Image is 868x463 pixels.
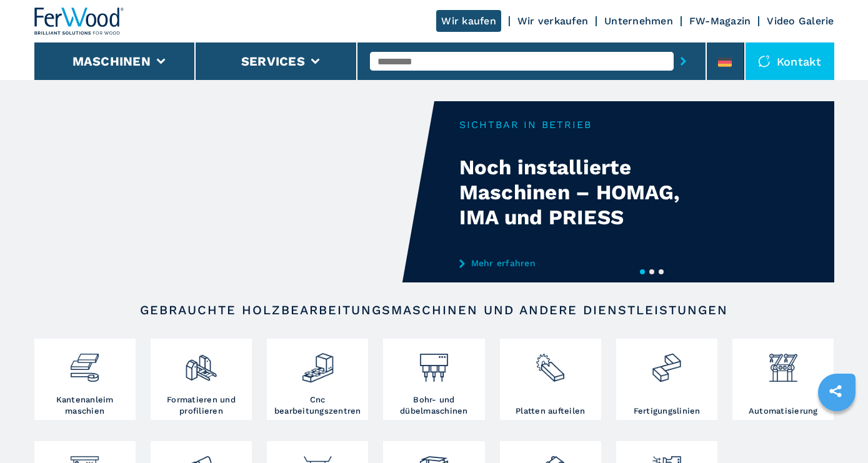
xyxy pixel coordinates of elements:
button: 3 [659,269,664,274]
img: centro_di_lavoro_cnc_2.png [301,342,334,384]
div: Kontakt [746,42,834,80]
h3: Cnc bearbeitungszentren [270,394,365,417]
h3: Kantenanleim maschien [37,394,132,417]
a: sharethis [820,376,851,407]
button: 2 [649,269,654,274]
a: Mehr erfahren [459,258,704,268]
a: Wir kaufen [436,10,501,32]
img: bordatrici_1.png [68,342,101,384]
a: Bohr- und dübelmaschinen [383,339,484,420]
a: Wir verkaufen [517,15,588,27]
h3: Formatieren und profilieren [154,394,249,417]
a: FW-Magazin [689,15,751,27]
button: Maschinen [72,54,151,69]
h3: Bohr- und dübelmaschinen [386,394,481,417]
img: Ferwood [34,7,124,35]
h2: Gebrauchte Holzbearbeitungsmaschinen und andere Dienstleistungen [74,302,794,317]
button: 1 [640,269,645,274]
video: Your browser does not support the video tag. [34,101,434,282]
button: Services [241,54,305,69]
h3: Fertigungslinien [634,406,701,417]
h3: Platten aufteilen [516,406,585,417]
a: Kantenanleim maschien [34,339,136,420]
img: Kontakt [758,55,771,67]
a: Video Galerie [767,15,834,27]
a: Fertigungslinien [616,339,717,420]
iframe: Chat [815,407,859,454]
a: Formatieren und profilieren [151,339,252,420]
img: squadratrici_2.png [184,342,217,384]
img: foratrici_inseritrici_2.png [417,342,451,384]
a: Platten aufteilen [500,339,601,420]
img: sezionatrici_2.png [534,342,567,384]
a: Cnc bearbeitungszentren [267,339,368,420]
a: Unternehmen [604,15,673,27]
img: linee_di_produzione_2.png [650,342,683,384]
img: automazione.png [767,342,800,384]
button: submit-button [674,47,693,76]
h3: Automatisierung [749,406,818,417]
a: Automatisierung [732,339,834,420]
